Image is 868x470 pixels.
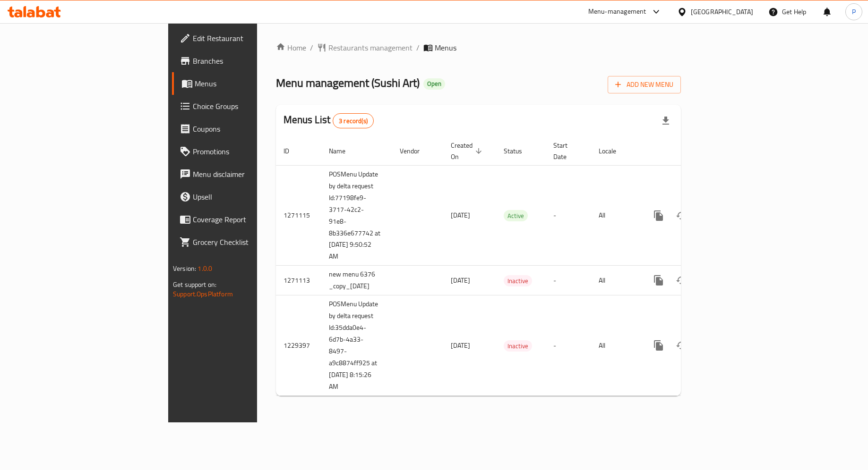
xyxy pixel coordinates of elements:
[435,42,456,53] span: Menus
[591,165,640,266] td: All
[670,334,693,357] button: Change Status
[588,6,646,17] div: Menu-management
[172,95,313,117] a: Choice Groups
[504,276,532,286] span: Inactive
[321,165,392,266] td: POSMenu Update by delta request Id:77198fe9-3717-42c2-91e8-8b336e677742 at [DATE] 9:50:52 AM
[852,7,856,17] span: P
[423,80,445,88] span: Open
[333,113,374,128] div: Total records count
[504,341,532,352] span: Inactive
[172,208,313,231] a: Coverage Report
[193,168,306,180] span: Menu disclaimer
[591,295,640,396] td: All
[321,266,392,295] td: new menu 6376 _copy_[DATE]
[647,269,670,292] button: more
[691,7,753,17] div: [GEOGRAPHIC_DATA]
[599,145,628,157] span: Locale
[546,165,591,266] td: -
[284,145,301,157] span: ID
[193,214,306,225] span: Coverage Report
[195,78,306,89] span: Menus
[173,262,196,275] span: Version:
[546,295,591,396] td: -
[328,42,413,53] span: Restaurants management
[193,55,306,67] span: Branches
[504,210,528,221] span: Active
[193,236,306,248] span: Grocery Checklist
[173,278,216,291] span: Get support on:
[284,113,374,128] h2: Menus List
[451,140,485,162] span: Created On
[670,269,693,292] button: Change Status
[654,109,677,132] div: Export file
[423,78,445,90] div: Open
[193,146,306,157] span: Promotions
[172,27,313,50] a: Edit Restaurant
[172,50,313,72] a: Branches
[451,274,470,286] span: [DATE]
[451,339,470,352] span: [DATE]
[172,163,313,185] a: Menu disclaimer
[670,204,693,227] button: Change Status
[172,117,313,140] a: Coupons
[193,101,306,112] span: Choice Groups
[173,288,233,300] a: Support.OpsPlatform
[276,137,746,396] table: enhanced table
[193,33,306,44] span: Edit Restaurant
[546,266,591,295] td: -
[321,295,392,396] td: POSMenu Update by delta request Id:35dda0e4-6d7b-4a33-8497-a9c8874ff925 at [DATE] 8:15:26 AM
[329,145,358,157] span: Name
[172,72,313,95] a: Menus
[198,262,212,275] span: 1.0.0
[172,231,313,253] a: Grocery Checklist
[416,42,420,53] li: /
[276,42,681,53] nav: breadcrumb
[591,266,640,295] td: All
[504,145,534,157] span: Status
[193,123,306,134] span: Coupons
[504,340,532,352] div: Inactive
[615,79,673,91] span: Add New Menu
[647,334,670,357] button: more
[172,140,313,163] a: Promotions
[193,191,306,202] span: Upsell
[553,140,580,162] span: Start Date
[276,72,420,93] span: Menu management ( Sushi Art )
[647,204,670,227] button: more
[172,185,313,208] a: Upsell
[317,42,413,53] a: Restaurants management
[400,145,432,157] span: Vendor
[451,209,470,221] span: [DATE]
[504,210,528,221] div: Active
[640,137,746,166] th: Actions
[608,76,681,93] button: Add New Menu
[333,117,373,126] span: 3 record(s)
